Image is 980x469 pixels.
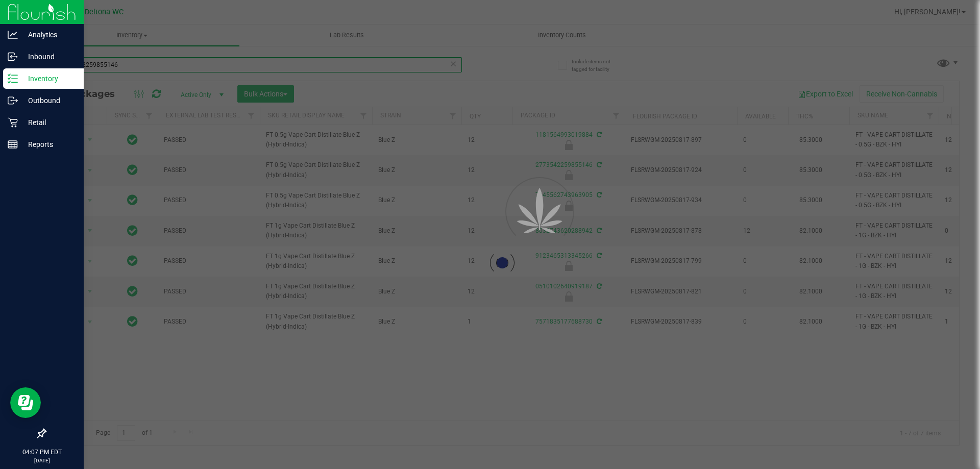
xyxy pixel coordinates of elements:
inline-svg: Inventory [8,73,18,84]
iframe: Resource center [10,387,41,418]
inline-svg: Analytics [8,30,18,40]
p: 04:07 PM EDT [5,448,79,457]
p: Analytics [18,29,79,41]
p: [DATE] [5,457,79,464]
p: Outbound [18,94,79,107]
p: Retail [18,116,79,129]
inline-svg: Retail [8,117,18,128]
inline-svg: Inbound [8,52,18,62]
inline-svg: Outbound [8,95,18,106]
p: Inbound [18,51,79,63]
inline-svg: Reports [8,139,18,150]
p: Reports [18,138,79,151]
p: Inventory [18,72,79,85]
